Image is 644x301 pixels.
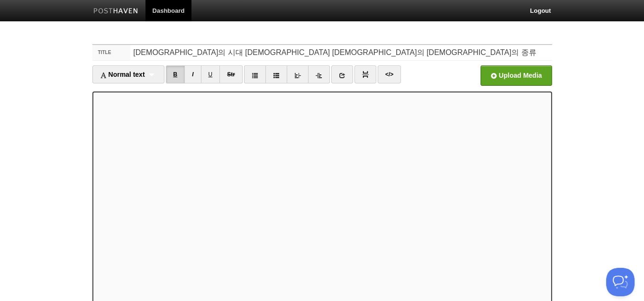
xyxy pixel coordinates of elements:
a: </> [378,65,401,83]
img: Posthaven-bar [93,8,138,15]
a: I [184,65,201,83]
del: Str [227,71,235,78]
iframe: Help Scout Beacon - Open [606,268,635,296]
a: U [201,65,220,83]
span: Normal text [100,71,145,78]
img: pagebreak-icon.png [362,71,369,78]
a: B [166,65,185,83]
a: Str [219,65,243,83]
label: Title [92,45,131,60]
